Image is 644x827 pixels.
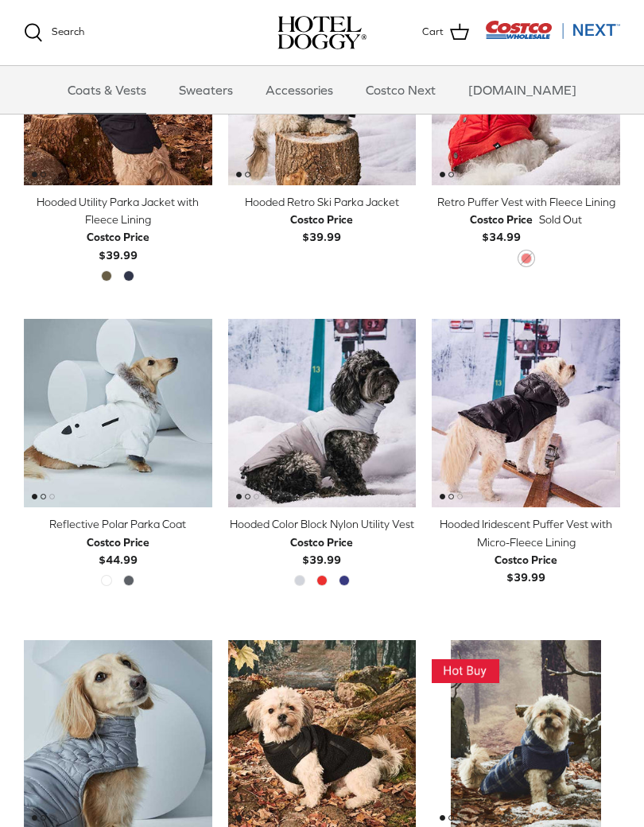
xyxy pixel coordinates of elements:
[432,515,620,551] div: Hooded Iridescent Puffer Vest with Micro-Fleece Lining
[422,24,444,41] span: Cart
[24,515,212,569] a: Reflective Polar Parka Coat Costco Price$44.99
[485,20,620,40] img: Costco Next
[228,515,417,533] div: Hooded Color Block Nylon Utility Vest
[470,211,533,243] b: $34.99
[87,228,149,246] div: Costco Price
[432,193,620,211] div: Retro Puffer Vest with Fleece Lining
[24,23,84,42] a: Search
[422,22,469,43] a: Cart
[432,659,499,684] img: This Item Is A Hot Buy! Get it While the Deal is Good!
[228,193,417,211] div: Hooded Retro Ski Parka Jacket
[432,319,620,507] a: Hooded Iridescent Puffer Vest with Micro-Fleece Lining
[53,66,161,114] a: Coats & Vests
[495,551,557,569] div: Costco Price
[24,319,212,507] a: Reflective Polar Parka Coat
[52,25,84,37] span: Search
[290,211,353,243] b: $39.99
[539,211,582,228] span: Sold Out
[290,534,353,566] b: $39.99
[495,551,557,584] b: $39.99
[87,228,149,261] b: $39.99
[251,66,347,114] a: Accessories
[432,515,620,587] a: Hooded Iridescent Puffer Vest with Micro-Fleece Lining Costco Price$39.99
[351,66,450,114] a: Costco Next
[454,66,591,114] a: [DOMAIN_NAME]
[277,16,367,49] img: hoteldoggycom
[24,193,212,229] div: Hooded Utility Parka Jacket with Fleece Lining
[228,193,417,247] a: Hooded Retro Ski Parka Jacket Costco Price$39.99
[87,534,149,551] div: Costco Price
[24,193,212,265] a: Hooded Utility Parka Jacket with Fleece Lining Costco Price$39.99
[290,211,353,228] div: Costco Price
[24,515,212,533] div: Reflective Polar Parka Coat
[87,534,149,566] b: $44.99
[228,515,417,569] a: Hooded Color Block Nylon Utility Vest Costco Price$39.99
[485,30,620,42] a: Visit Costco Next
[277,16,367,49] a: hoteldoggy.com hoteldoggycom
[290,534,353,551] div: Costco Price
[470,211,533,228] div: Costco Price
[165,66,247,114] a: Sweaters
[228,319,417,507] a: Hooded Color Block Nylon Utility Vest
[432,193,620,247] a: Retro Puffer Vest with Fleece Lining Costco Price$34.99 Sold Out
